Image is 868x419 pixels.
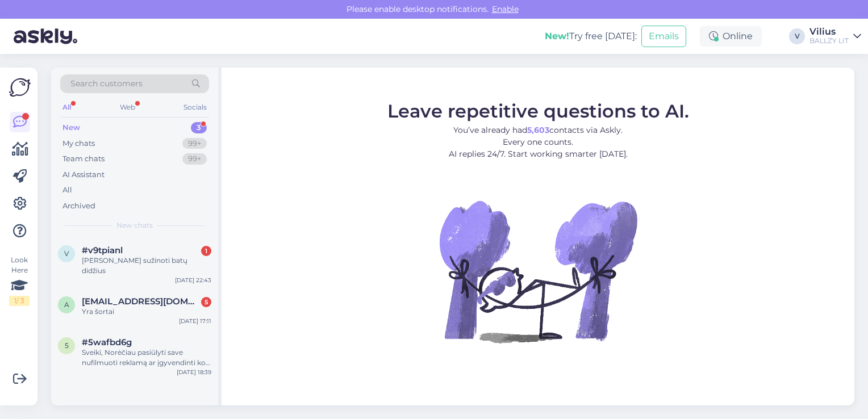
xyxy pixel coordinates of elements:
[9,255,30,306] div: Look Here
[82,245,123,255] span: #v9tpianl
[181,100,209,115] div: Socials
[62,185,72,196] div: All
[9,296,30,306] div: 1 / 3
[62,200,95,212] div: Archived
[201,246,211,256] div: 1
[809,27,849,36] div: Vilius
[191,122,207,133] div: 3
[70,78,143,90] span: Search customers
[387,99,689,121] span: Leave repetitive questions to AI.
[62,153,105,165] div: Team chats
[809,27,861,45] a: ViliusBALLZY LIT
[62,169,105,181] div: AI Assistant
[82,307,211,317] div: Yra šortai
[182,138,207,149] div: 99+
[179,317,211,325] div: [DATE] 17:11
[60,100,73,115] div: All
[118,100,137,115] div: Web
[436,169,640,373] img: No Chat active
[82,347,211,368] div: Sveiki, Norėčiau pasiūlyti save nufilmuoti reklamą ar įgyvendinti kokį įdomesnį projektą. Keletas...
[62,122,80,133] div: New
[387,124,689,160] p: You’ve already had contacts via Askly. Every one counts. AI replies 24/7. Start working smarter [...
[545,31,569,41] b: New!
[62,138,95,149] div: My chats
[82,296,200,307] span: aurelijuskosteckiparcevskiolt@gmail.com
[489,4,522,14] span: Enable
[116,220,153,231] span: New chats
[175,276,211,284] div: [DATE] 22:43
[64,300,69,309] span: a
[641,26,686,47] button: Emails
[527,124,549,135] b: 5,603
[9,77,31,98] img: Askly Logo
[545,30,637,43] div: Try free [DATE]:
[700,26,762,47] div: Online
[809,36,849,45] div: BALLZY LIT
[64,249,69,258] span: v
[177,368,211,376] div: [DATE] 18:39
[82,337,132,347] span: #5wafbd6g
[182,153,207,165] div: 99+
[789,28,805,44] div: V
[65,341,69,350] span: 5
[82,255,211,276] div: [PERSON_NAME] sužinoti batų didžius
[201,297,211,307] div: 5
